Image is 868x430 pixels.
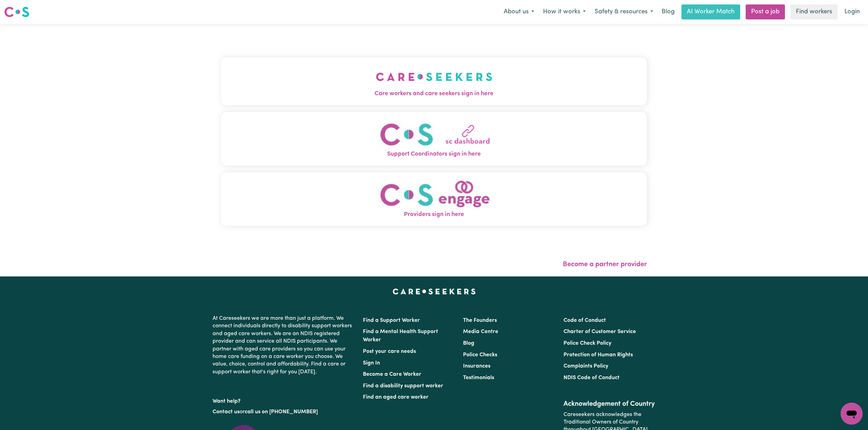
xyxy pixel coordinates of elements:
a: Insurances [463,363,490,369]
a: Sign In [363,360,380,366]
button: How it works [539,5,590,19]
a: NDIS Code of Conduct [564,375,620,381]
a: Find workers [790,4,838,19]
a: Become a Care Worker [363,372,421,377]
a: Blog [463,341,474,346]
a: Code of Conduct [564,318,606,323]
button: Support Coordinators sign in here [221,112,647,166]
a: Login [840,4,864,19]
a: Contact us [213,409,240,415]
p: Want help? [213,395,355,405]
a: Protection of Human Rights [564,352,633,358]
a: Post a job [746,4,785,19]
a: Blog [657,4,679,19]
a: Careseekers logo [4,4,29,20]
a: The Founders [463,318,497,323]
a: Find a disability support worker [363,383,443,389]
span: Care workers and care seekers sign in here [221,89,647,98]
a: Complaints Policy [564,363,608,369]
iframe: Button to launch messaging window [841,403,863,425]
a: Find an aged care worker [363,395,429,400]
a: Police Check Policy [564,341,611,346]
a: Find a Mental Health Support Worker [363,329,438,343]
button: Care workers and care seekers sign in here [221,57,647,105]
a: Charter of Customer Service [564,329,636,334]
a: Media Centre [463,329,498,334]
a: Become a partner provider [563,261,647,268]
span: Providers sign in here [221,210,647,219]
p: or [213,405,355,418]
button: Providers sign in here [221,172,647,226]
button: Safety & resources [590,5,657,19]
h2: Acknowledgement of Country [564,400,655,408]
a: Police Checks [463,352,497,358]
a: Post your care needs [363,349,416,354]
a: Careseekers home page [393,289,476,294]
a: Testimonials [463,375,494,381]
a: AI Worker Match [681,4,740,19]
a: Find a Support Worker [363,318,420,323]
img: Careseekers logo [4,6,29,18]
p: At Careseekers we are more than just a platform. We connect individuals directly to disability su... [213,312,355,378]
span: Support Coordinators sign in here [221,150,647,159]
a: call us on [PHONE_NUMBER] [245,409,318,415]
button: About us [499,5,539,19]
